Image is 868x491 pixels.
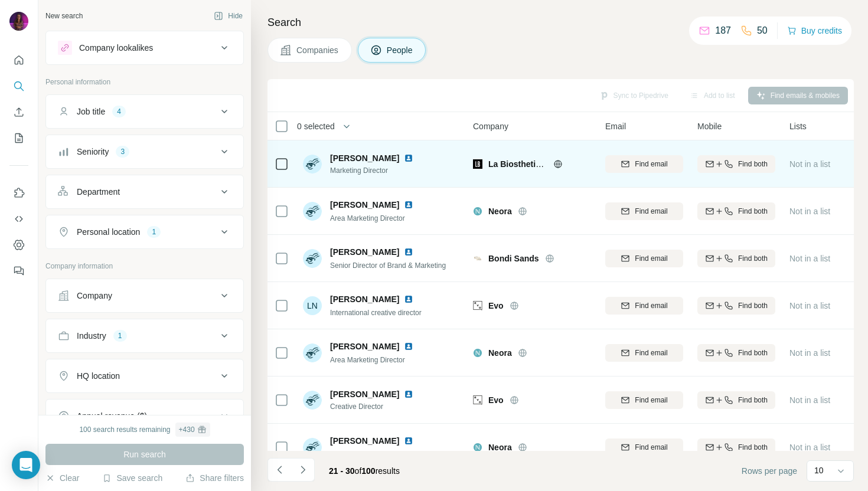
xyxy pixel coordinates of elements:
[116,146,129,157] div: 3
[488,347,512,359] span: Neora
[697,391,775,409] button: Find both
[697,120,722,132] span: Mobile
[205,7,251,25] button: Hide
[102,472,162,484] button: Save search
[185,472,244,484] button: Share filters
[789,301,830,310] span: Not in a list
[12,451,40,479] div: Open Intercom Messenger
[697,438,775,456] button: Find both
[757,24,768,38] p: 50
[697,250,775,267] button: Find both
[361,466,375,476] span: 100
[330,199,399,211] span: [PERSON_NAME]
[635,253,667,264] span: Find email
[303,249,322,268] img: Avatar
[45,11,83,21] div: New search
[303,296,322,315] div: LN
[789,443,830,452] span: Not in a list
[113,330,127,341] div: 1
[605,438,683,456] button: Find email
[488,205,512,217] span: Neora
[488,394,504,406] span: Evo
[742,465,797,477] span: Rows per page
[330,341,399,352] span: [PERSON_NAME]
[789,120,807,132] span: Lists
[77,146,109,158] div: Seniority
[303,202,322,221] img: Avatar
[473,395,482,405] img: Logo of Evo
[330,293,399,305] span: [PERSON_NAME]
[330,401,418,412] span: Creative Director
[635,395,667,405] span: Find email
[473,159,482,169] img: Logo of La Biosthetique Paris
[9,127,28,149] button: My lists
[9,208,28,230] button: Use Surfe API
[789,348,830,358] span: Not in a list
[330,214,405,222] span: Area Marketing Director
[330,450,446,459] span: Independent Brand Partner / Director
[46,178,243,206] button: Department
[635,442,667,453] span: Find email
[697,202,775,220] button: Find both
[330,388,399,400] span: [PERSON_NAME]
[9,76,28,97] button: Search
[473,207,482,216] img: Logo of Neora
[473,348,482,358] img: Logo of Neora
[77,410,147,422] div: Annual revenue ($)
[46,138,243,166] button: Seniority3
[605,120,626,132] span: Email
[45,77,244,87] p: Personal information
[738,206,768,217] span: Find both
[330,246,399,258] span: [PERSON_NAME]
[697,297,775,315] button: Find both
[77,370,120,382] div: HQ location
[789,207,830,216] span: Not in a list
[404,342,413,351] img: LinkedIn logo
[488,159,641,169] span: La Biosthetique [GEOGRAPHIC_DATA]
[738,395,768,405] span: Find both
[46,402,243,430] button: Annual revenue ($)
[387,44,414,56] span: People
[789,395,830,405] span: Not in a list
[45,472,79,484] button: Clear
[488,300,504,312] span: Evo
[9,234,28,256] button: Dashboard
[9,102,28,123] button: Enrich CSV
[330,152,399,164] span: [PERSON_NAME]
[738,442,768,453] span: Find both
[789,159,830,169] span: Not in a list
[330,356,405,364] span: Area Marketing Director
[77,226,140,238] div: Personal location
[473,120,508,132] span: Company
[789,254,830,263] span: Not in a list
[79,423,210,437] div: 100 search results remaining
[697,155,775,173] button: Find both
[330,261,446,270] span: Senior Director of Brand & Marketing
[697,344,775,362] button: Find both
[267,14,854,31] h4: Search
[605,297,683,315] button: Find email
[303,155,322,174] img: Avatar
[738,300,768,311] span: Find both
[46,34,243,62] button: Company lookalikes
[330,309,422,317] span: International creative director
[297,120,335,132] span: 0 selected
[291,458,315,482] button: Navigate to next page
[404,294,413,304] img: LinkedIn logo
[738,159,768,169] span: Find both
[77,330,106,342] div: Industry
[605,391,683,409] button: Find email
[605,155,683,173] button: Find email
[9,260,28,281] button: Feedback
[267,458,291,482] button: Navigate to previous page
[635,159,667,169] span: Find email
[404,247,413,257] img: LinkedIn logo
[303,391,322,410] img: Avatar
[488,253,539,264] span: Bondi Sands
[715,24,731,38] p: 187
[46,322,243,350] button: Industry1
[814,464,824,476] p: 10
[355,466,362,476] span: of
[787,22,842,39] button: Buy credits
[303,343,322,362] img: Avatar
